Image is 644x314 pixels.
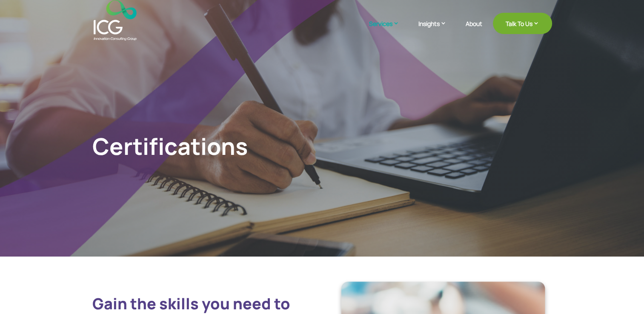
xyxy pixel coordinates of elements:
iframe: Chat Widget [502,222,644,314]
h1: Certifications [92,132,309,164]
a: Talk To Us [493,13,552,34]
a: Insights [418,19,455,40]
a: Services [369,19,408,40]
a: About [466,20,482,40]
